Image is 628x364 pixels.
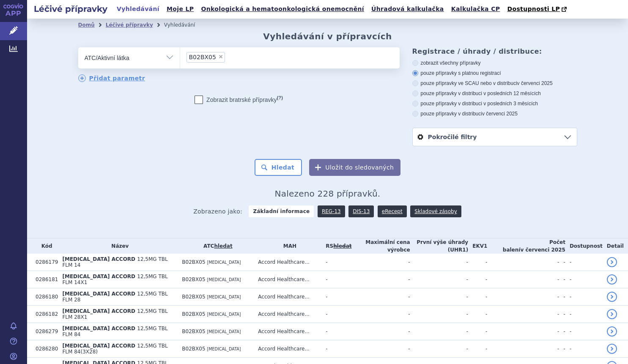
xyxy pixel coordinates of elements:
[559,340,565,358] td: -
[410,238,469,254] th: První výše úhrady (UHR1)
[31,238,58,254] th: Kód
[412,100,577,107] label: pouze přípravky v distribuci v posledních 3 měsících
[62,326,135,331] span: [MEDICAL_DATA] ACCORD
[351,288,410,306] td: -
[482,111,518,117] span: v červenci 2025
[505,3,571,15] a: Dostupnosti LP
[78,74,145,82] a: Přidat parametr
[487,306,559,323] td: -
[410,254,469,271] td: -
[228,52,232,62] input: B02BX05
[182,276,205,282] span: B02BX05
[254,306,321,323] td: Accord Healthcare...
[559,271,565,288] td: -
[378,205,407,217] a: eRecept
[193,205,242,217] span: Zobrazeno jako:
[182,346,205,352] span: B02BX05
[321,271,351,288] td: -
[31,306,58,323] td: 0286182
[182,294,205,300] span: B02BX05
[27,3,114,15] h2: Léčivé přípravky
[410,323,469,340] td: -
[62,343,167,355] span: 12,5MG TBL FLM 84(3X28)
[565,306,603,323] td: -
[607,309,617,319] a: detail
[412,80,577,87] label: pouze přípravky ve SCAU nebo v distribuci
[309,159,400,176] button: Uložit do sledovaných
[62,291,135,297] span: [MEDICAL_DATA] ACCORD
[62,308,167,320] span: 12,5MG TBL FLM 28X1
[254,323,321,340] td: Accord Healthcare...
[559,306,565,323] td: -
[412,60,577,66] label: zobrazit všechny přípravky
[412,110,577,117] label: pouze přípravky v distribuci
[487,288,559,306] td: -
[487,323,559,340] td: -
[520,247,565,253] span: v červenci 2025
[607,344,617,354] a: detail
[487,238,565,254] th: Počet balení
[468,340,487,358] td: -
[468,323,487,340] td: -
[164,3,196,15] a: Moje LP
[321,340,351,358] td: -
[62,291,167,303] span: 12,5MG TBL FLM 28
[348,205,374,217] a: DIS-13
[249,205,314,217] strong: Základní informace
[58,238,178,254] th: Název
[207,260,241,265] span: [MEDICAL_DATA]
[182,311,205,317] span: B02BX05
[413,128,577,146] a: Pokročilé filtry
[62,274,167,285] span: 12,5MG TBL FLM 14X1
[468,254,487,271] td: -
[351,323,410,340] td: -
[255,159,302,176] button: Hledat
[207,329,241,334] span: [MEDICAL_DATA]
[182,259,205,265] span: B02BX05
[254,238,321,254] th: MAH
[487,254,559,271] td: -
[410,288,469,306] td: -
[559,323,565,340] td: -
[207,312,241,317] span: [MEDICAL_DATA]
[207,277,241,282] span: [MEDICAL_DATA]
[351,340,410,358] td: -
[195,96,283,104] label: Zobrazit bratrské přípravky
[607,274,617,285] a: detail
[254,271,321,288] td: Accord Healthcare...
[351,271,410,288] td: -
[468,238,487,254] th: EKV1
[333,243,351,249] del: hledat
[565,288,603,306] td: -
[254,288,321,306] td: Accord Healthcare...
[412,70,577,77] label: pouze přípravky s platnou registrací
[333,243,351,249] a: vyhledávání neobsahuje žádnou platnou referenční skupinu
[31,323,58,340] td: 0286279
[351,254,410,271] td: -
[559,254,565,271] td: -
[31,288,58,306] td: 0286180
[218,54,223,59] span: ×
[321,306,351,323] td: -
[565,254,603,271] td: -
[321,254,351,271] td: -
[254,340,321,358] td: Accord Healthcare...
[369,3,447,15] a: Úhradová kalkulačka
[254,254,321,271] td: Accord Healthcare...
[178,238,254,254] th: ATC
[565,323,603,340] td: -
[31,271,58,288] td: 0286181
[263,31,392,41] h2: Vyhledávání v přípravcích
[449,3,503,15] a: Kalkulačka CP
[275,189,381,199] span: Nalezeno 228 přípravků.
[62,274,135,279] span: [MEDICAL_DATA] ACCORD
[62,256,167,268] span: 12,5MG TBL FLM 14
[507,5,560,12] span: Dostupnosti LP
[468,271,487,288] td: -
[410,271,469,288] td: -
[207,347,241,351] span: [MEDICAL_DATA]
[487,340,559,358] td: -
[565,238,603,254] th: Dostupnost
[321,238,351,254] th: RS
[182,328,205,334] span: B02BX05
